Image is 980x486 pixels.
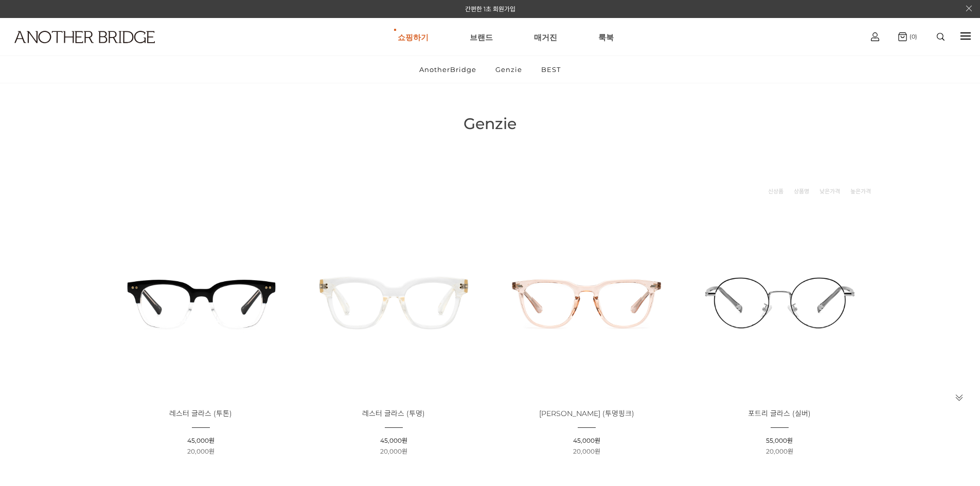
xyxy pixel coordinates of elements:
[534,19,557,56] a: 매거진
[907,33,917,40] span: (0)
[362,409,425,418] span: 레스터 글라스 (투명)
[301,209,487,395] img: 레스터 글라스 - 투명 안경 제품 이미지
[598,19,614,56] a: 룩북
[748,410,811,418] a: 포트리 글라스 (실버)
[494,209,680,395] img: 애크런 글라스 - 투명핑크 안경 제품 이미지
[398,19,429,56] a: 쇼핑하기
[539,410,634,418] a: [PERSON_NAME] (투명핑크)
[5,31,152,68] a: logo
[169,410,232,418] a: 레스터 글라스 (투톤)
[470,19,493,56] a: 브랜드
[766,437,793,444] span: 55,000원
[169,409,232,418] span: 레스터 글라스 (투톤)
[687,209,872,395] img: 포트리 글라스 - 실버 안경 이미지
[539,409,634,418] span: [PERSON_NAME] (투명핑크)
[748,409,811,418] span: 포트리 글라스 (실버)
[411,56,485,83] a: AnotherBridge
[380,437,407,444] span: 45,000원
[573,447,600,455] span: 20,000원
[14,31,155,43] img: logo
[380,447,407,455] span: 20,000원
[768,186,783,196] a: 신상품
[464,114,516,133] span: Genzie
[898,32,907,41] img: cart
[362,410,425,418] a: 레스터 글라스 (투명)
[819,186,840,196] a: 낮은가격
[187,437,215,444] span: 45,000원
[465,5,515,13] a: 간편한 1초 회원가입
[187,447,215,455] span: 20,000원
[794,186,809,196] a: 상품명
[573,437,600,444] span: 45,000원
[898,32,917,41] a: (0)
[532,56,569,83] a: BEST
[850,186,871,196] a: 높은가격
[487,56,531,83] a: Genzie
[108,209,294,395] img: 레스터 글라스 투톤 - 세련된 투톤 안경 제품 이미지
[871,32,879,41] img: cart
[937,33,945,41] img: search
[766,447,793,455] span: 20,000원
